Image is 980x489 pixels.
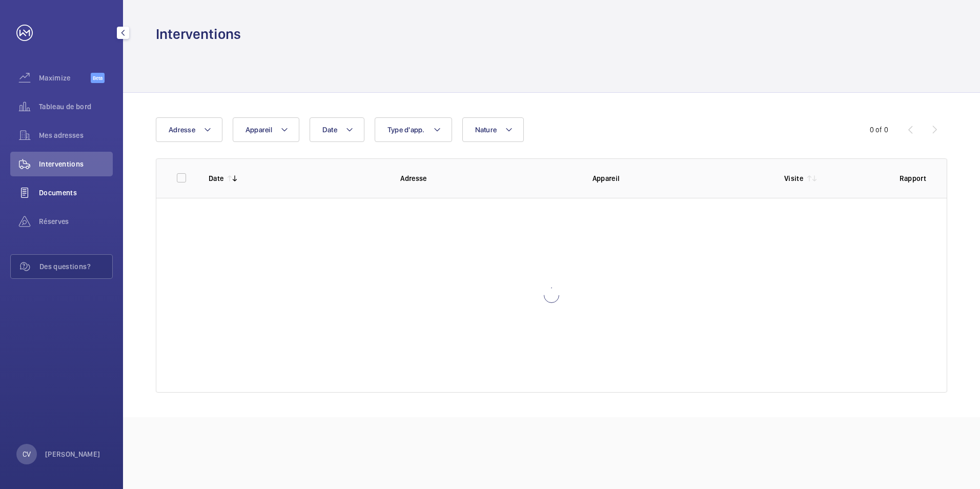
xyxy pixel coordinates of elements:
[156,25,241,44] h1: Interventions
[233,117,299,142] button: Appareil
[45,449,100,459] p: [PERSON_NAME]
[39,216,113,227] span: Réserves
[39,73,91,83] span: Maximize
[870,125,888,135] div: 0 of 0
[39,261,112,272] span: Des questions?
[39,159,113,169] span: Interventions
[310,117,364,142] button: Date
[169,126,195,134] span: Adresse
[784,173,803,184] p: Visite
[156,117,222,142] button: Adresse
[39,101,113,112] span: Tableau de bord
[375,117,452,142] button: Type d'app.
[209,173,223,184] p: Date
[23,449,31,459] p: CV
[400,173,576,184] p: Adresse
[475,126,497,134] span: Nature
[900,173,926,184] p: Rapport
[39,188,113,198] span: Documents
[91,73,105,83] span: Beta
[593,173,768,184] p: Appareil
[462,117,524,142] button: Nature
[39,130,113,140] span: Mes adresses
[387,126,425,134] span: Type d'app.
[322,126,337,134] span: Date
[246,126,272,134] span: Appareil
